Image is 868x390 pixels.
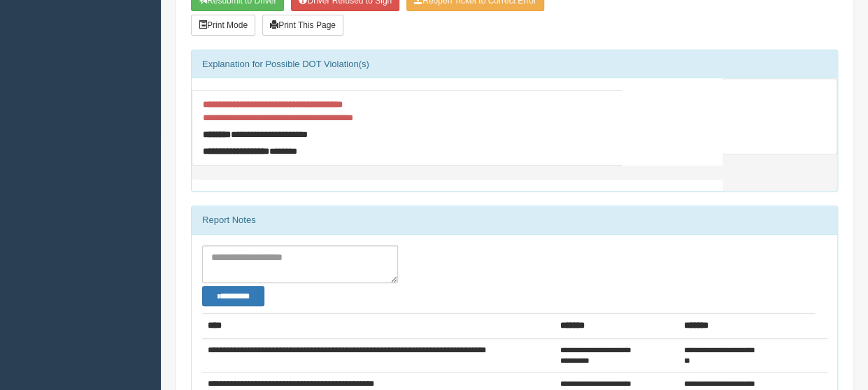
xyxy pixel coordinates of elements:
[262,15,343,36] button: Print This Page
[202,286,264,306] button: Change Filter Options
[192,206,837,234] div: Report Notes
[192,50,837,78] div: Explanation for Possible DOT Violation(s)
[191,15,255,36] button: Print Mode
